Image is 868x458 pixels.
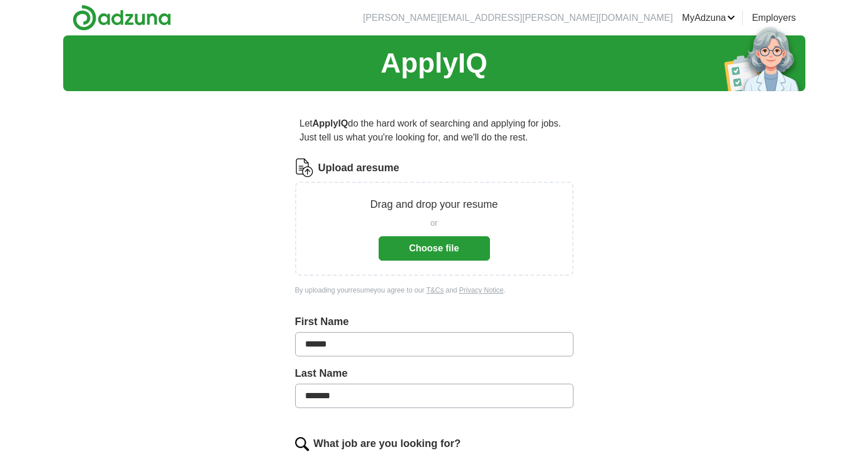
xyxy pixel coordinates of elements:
a: MyAdzuna [682,11,735,25]
label: Upload a resume [318,160,400,176]
img: Adzuna logo [72,5,171,31]
div: By uploading your resume you agree to our and . [295,285,573,295]
li: [PERSON_NAME][EMAIL_ADDRESS][PERSON_NAME][DOMAIN_NAME] [363,11,673,25]
p: Let do the hard work of searching and applying for jobs. Just tell us what you're looking for, an... [295,112,573,149]
label: Last Name [295,366,573,381]
label: First Name [295,314,573,330]
h1: ApplyIQ [380,42,487,84]
button: Choose file [379,236,490,261]
p: Drag and drop your resume [370,197,497,212]
a: Employers [752,11,796,25]
a: Privacy Notice [459,286,504,294]
a: T&Cs [426,286,444,294]
strong: ApplyIQ [313,118,348,128]
img: CV Icon [295,158,314,177]
img: search.png [295,437,309,451]
span: or [430,217,437,229]
label: What job are you looking for? [314,436,461,452]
